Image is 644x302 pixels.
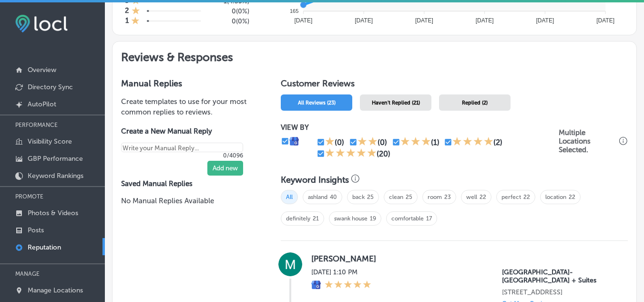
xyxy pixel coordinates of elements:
[406,194,412,200] a: 25
[378,138,387,147] div: (0)
[335,138,344,147] div: (0)
[596,17,614,24] tspan: [DATE]
[298,100,336,106] span: All Reviews (23)
[28,83,73,91] p: Directory Sync
[28,100,56,108] p: AutoPilot
[536,17,554,24] tspan: [DATE]
[286,215,310,222] a: definitely
[281,175,349,185] h3: Keyword Insights
[207,161,243,176] button: Add new
[444,194,451,200] a: 23
[389,194,403,200] a: clean
[355,17,373,24] tspan: [DATE]
[391,215,424,222] a: comfortable
[121,152,243,159] p: 0/4096
[131,16,140,26] div: 1 Star
[281,78,628,92] h1: Customer Reviews
[121,143,243,152] textarea: Create your Quick Reply
[125,16,129,26] h4: 1
[400,136,431,148] div: 3 Stars
[493,138,502,147] div: (2)
[377,149,390,158] div: (20)
[209,7,249,15] h5: 0 ( 0% )
[28,66,56,74] p: Overview
[125,6,129,16] h4: 2
[313,215,319,222] a: 21
[431,138,440,147] div: (1)
[480,194,486,200] a: 22
[569,194,575,200] a: 22
[502,288,616,296] p: 228 B St
[352,194,365,200] a: back
[28,243,61,251] p: Reputation
[15,15,68,32] img: fda3e92497d09a02dc62c9cd864e3231.png
[452,136,493,148] div: 4 Stars
[121,179,258,188] label: Saved Manual Replies
[28,286,83,294] p: Manage Locations
[28,155,83,163] p: GBP Performance
[121,78,258,89] h3: Manual Replies
[367,194,374,200] a: 25
[370,215,376,222] a: 19
[28,209,78,217] p: Photos & Videos
[311,254,616,263] label: [PERSON_NAME]
[308,194,327,200] a: ashland
[132,6,140,16] div: 1 Star
[294,17,312,24] tspan: [DATE]
[502,268,616,284] p: Swank House-The Matriarch Heritage House + Suites
[121,96,258,117] p: Create templates to use for your most common replies to reviews.
[325,136,335,148] div: 1 Star
[475,17,493,24] tspan: [DATE]
[466,194,477,200] a: well
[121,127,243,135] label: Create a New Manual Reply
[112,42,636,70] h2: Reviews & Responses
[325,280,371,290] div: 5 Stars
[501,194,521,200] a: perfect
[28,137,72,146] p: Visibility Score
[372,100,420,106] span: Haven't Replied (21)
[426,215,432,222] a: 17
[281,190,298,204] span: All
[428,194,442,200] a: room
[311,268,371,276] label: [DATE] 1:10 PM
[28,226,44,234] p: Posts
[209,17,249,25] h5: 0 ( 0% )
[330,194,337,200] a: 40
[415,17,433,24] tspan: [DATE]
[523,194,530,200] a: 22
[290,8,298,14] tspan: 165
[28,172,83,180] p: Keyword Rankings
[358,136,378,148] div: 2 Stars
[121,196,258,206] p: No Manual Replies Available
[545,194,566,200] a: location
[462,100,488,106] span: Replied (2)
[559,128,617,154] p: Multiple Locations Selected.
[334,215,368,222] a: swank house
[325,148,377,159] div: 5 Stars
[281,123,558,132] p: VIEW BY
